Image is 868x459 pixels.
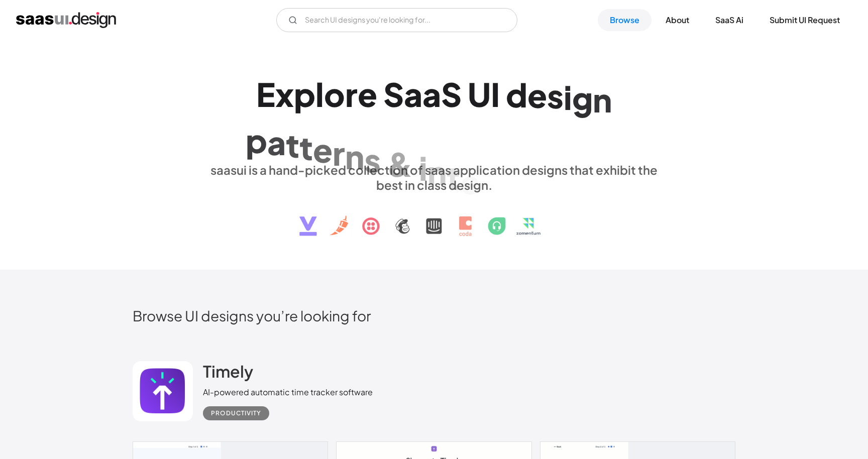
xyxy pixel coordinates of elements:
[506,75,527,114] div: d
[315,75,324,113] div: l
[564,78,572,117] div: i
[703,9,755,31] a: SaaS Ai
[422,75,441,113] div: a
[527,76,547,114] div: e
[547,77,564,116] div: s
[598,9,652,31] a: Browse
[419,149,427,187] div: i
[358,75,377,113] div: e
[286,126,299,164] div: t
[593,81,612,120] div: n
[299,128,313,167] div: t
[282,192,586,245] img: text, icon, saas logo
[383,75,404,113] div: S
[203,386,373,398] div: AI-powered automatic time tracker software
[333,134,345,172] div: r
[275,75,294,113] div: x
[16,12,116,28] a: home
[313,131,333,169] div: e
[256,75,275,113] div: E
[345,75,358,113] div: r
[294,75,315,113] div: p
[246,121,267,160] div: p
[441,75,462,113] div: S
[267,123,286,162] div: a
[203,361,253,386] a: Timely
[276,8,517,32] input: Search UI designs you're looking for...
[460,162,480,201] div: e
[572,79,593,118] div: g
[447,158,460,196] div: t
[654,9,701,31] a: About
[211,407,261,419] div: Productivity
[203,361,253,381] h2: Timely
[203,75,665,152] h1: Explore SaaS UI design patterns & interactions.
[491,75,500,113] div: I
[757,9,852,31] a: Submit UI Request
[387,145,413,183] div: &
[324,75,345,113] div: o
[427,153,447,192] div: n
[404,75,422,113] div: a
[345,137,364,176] div: n
[276,8,517,32] form: Email Form
[468,75,491,113] div: U
[203,162,665,192] div: saasui is a hand-picked collection of saas application designs that exhibit the best in class des...
[133,307,735,324] h2: Browse UI designs you’re looking for
[364,141,381,179] div: s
